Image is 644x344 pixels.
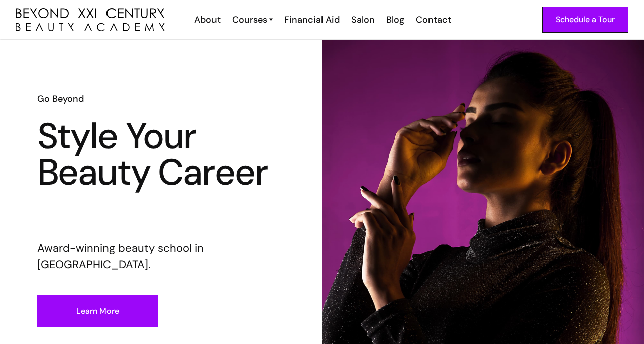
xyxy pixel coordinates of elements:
[37,295,158,327] a: Learn More
[232,13,267,26] div: Courses
[409,13,456,26] a: Contact
[37,118,285,191] h1: Style Your Beauty Career
[194,13,221,26] div: About
[386,13,404,26] div: Blog
[345,13,380,26] a: Salon
[278,13,345,26] a: Financial Aid
[284,13,340,26] div: Financial Aid
[380,13,409,26] a: Blog
[16,8,165,32] a: home
[16,8,165,32] img: beyond 21st century beauty academy logo
[37,240,285,273] p: Award-winning beauty school in [GEOGRAPHIC_DATA].
[556,13,615,26] div: Schedule a Tour
[37,92,285,105] h6: Go Beyond
[188,13,226,26] a: About
[232,13,273,26] a: Courses
[351,13,375,26] div: Salon
[542,7,628,33] a: Schedule a Tour
[416,13,451,26] div: Contact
